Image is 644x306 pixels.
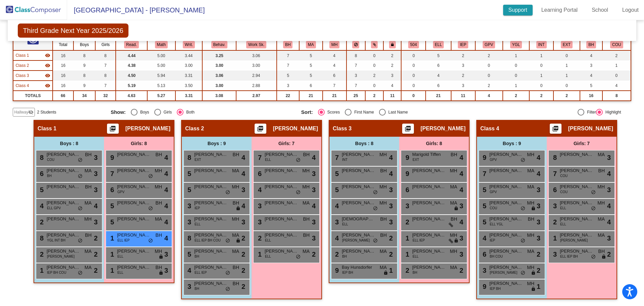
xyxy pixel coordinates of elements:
td: 8 [73,50,95,60]
button: Print Students Details [107,124,119,134]
span: MA [85,167,92,174]
span: MH [302,167,310,174]
span: [PERSON_NAME] [265,167,298,174]
span: 5 [186,170,191,177]
td: 3.31 [175,71,202,81]
span: BH [156,151,162,158]
span: BH [85,151,92,158]
td: 2 [451,50,475,60]
span: 3 [312,169,316,179]
span: 4 [241,169,245,179]
span: MH [379,151,387,158]
td: 3.25 [202,50,236,60]
td: 16 [53,81,74,91]
th: English Language Learner [426,39,451,50]
span: 9 [109,154,114,161]
button: ELL [433,41,444,48]
mat-icon: visibility_off [28,110,34,115]
td: 66 [53,91,74,101]
span: EXT [413,157,419,162]
span: MH [450,167,457,174]
td: 2 [475,81,503,91]
span: [PERSON_NAME] [342,167,375,174]
button: GPV [483,41,495,48]
td: 4 [580,71,602,81]
td: Camillia Seghetti - No Class Name [13,71,52,81]
td: 0 [529,60,553,71]
td: 21 [426,91,451,101]
td: 7 [95,60,116,71]
mat-icon: visibility [45,63,50,68]
span: 4 [164,152,168,163]
span: GPV [490,157,497,162]
td: 0 [401,60,426,71]
span: Sort: [301,109,313,115]
td: 32 [95,91,116,101]
td: 3.50 [175,81,202,91]
td: 3 [277,81,299,91]
span: 4 [389,152,393,163]
div: Scores [325,109,340,115]
span: [PERSON_NAME] [265,151,298,158]
td: 6 [426,81,451,91]
span: 9 [404,170,409,177]
span: 4 [460,169,463,179]
span: 6 [256,170,262,177]
a: Logout [617,5,644,15]
div: Boys : 9 [182,137,252,150]
span: ELL [265,157,271,162]
td: 6 [426,60,451,71]
button: BH [283,41,292,48]
td: 3 [580,60,602,71]
span: [PERSON_NAME] [412,183,446,190]
td: 0 [503,60,530,71]
span: COU [47,157,54,162]
td: 0 [529,81,553,91]
span: MH [155,183,162,190]
td: Julie Poore - No Class Name [13,81,52,91]
span: 3 [94,152,98,163]
button: IEP [458,41,468,48]
th: Young for grade level [503,39,530,50]
td: 4 [602,81,631,91]
button: INT [536,41,547,48]
span: 4 [164,169,168,179]
td: 5 [299,50,323,60]
span: [PERSON_NAME] [560,151,593,158]
span: [PERSON_NAME] [47,183,80,190]
th: Becky Hatten [277,39,299,50]
a: Learning Portal [536,5,583,15]
span: Third Grade Next Year 2025/2026 [18,24,128,38]
span: INT [342,157,347,162]
span: 4 [241,152,245,163]
td: 5 [299,60,323,71]
span: 7 [481,170,486,177]
td: 1 [503,50,530,60]
td: 3.00 [202,60,236,71]
td: 8 [73,71,95,81]
span: BH [233,151,239,158]
td: 0 [475,60,503,71]
span: [PERSON_NAME] [342,151,375,158]
span: 7 [256,154,262,161]
span: [PERSON_NAME] [421,125,466,132]
th: Girls [95,39,116,50]
div: Boys : 9 [477,137,547,150]
td: 16 [53,71,74,81]
span: MA [527,183,534,190]
th: 504 Plan [401,39,426,50]
td: 3 [346,71,365,81]
div: Highlight [603,109,621,115]
span: 3 [607,152,611,163]
span: 4 [537,169,540,179]
td: 2 [451,71,475,81]
span: MA [450,183,457,190]
span: [PERSON_NAME] [489,183,523,190]
span: MH [302,183,310,190]
span: BH [380,167,387,174]
td: 4 [426,71,451,81]
td: 11 [383,91,401,101]
mat-icon: visibility [45,73,50,78]
td: 2 [553,91,580,101]
span: MA [598,151,605,158]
